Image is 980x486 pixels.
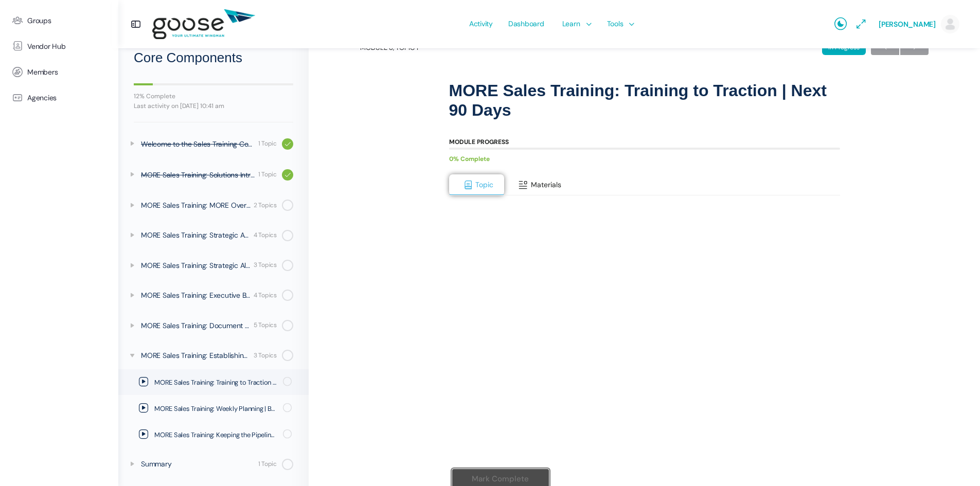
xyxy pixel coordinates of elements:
[154,430,276,440] span: MORE Sales Training: Keeping the Pipeline Flowing
[141,229,251,241] div: MORE Sales Training: Strategic Analysis
[141,200,251,211] div: MORE Sales Training: MORE Overview
[254,230,277,240] div: 4 Topics
[449,139,509,145] div: Module Progress
[118,252,309,279] a: MORE Sales Training: Strategic Alignment Plan 3 Topics
[929,437,980,486] iframe: Chat Widget
[118,369,309,395] a: MORE Sales Training: Training to Traction | Next 90 Days
[258,139,277,149] div: 1 Topic
[258,170,277,179] div: 1 Topic
[154,377,276,388] span: MORE Sales Training: Training to Traction | Next 90 Days
[449,152,830,166] div: 0% Complete
[141,320,251,331] div: MORE Sales Training: Document Workshop / Putting It To Work For You
[118,222,309,248] a: MORE Sales Training: Strategic Analysis 4 Topics
[27,16,51,25] span: Groups
[5,85,113,111] a: Agencies
[141,138,255,150] div: Welcome to the Sales Training Course
[141,260,251,271] div: MORE Sales Training: Strategic Alignment Plan
[141,458,255,470] div: Summary
[154,404,276,414] span: MORE Sales Training: Weekly Planning | Blocking Time
[879,20,936,29] span: [PERSON_NAME]
[118,161,309,189] a: MORE Sales Training: Solutions Introduced 1 Topic
[118,422,309,447] a: MORE Sales Training: Keeping the Pipeline Flowing
[5,59,113,85] a: Members
[5,33,113,59] a: Vendor Hub
[118,130,309,158] a: Welcome to the Sales Training Course 1 Topic
[118,395,309,421] a: MORE Sales Training: Weekly Planning | Blocking Time
[141,169,255,181] div: MORE Sales Training: Solutions Introduced
[254,260,277,270] div: 3 Topics
[475,180,493,189] span: Topic
[134,103,293,109] div: Last activity on [DATE] 10:41 am
[254,351,277,361] div: 3 Topics
[360,44,418,51] span: Module 8, Topic 1
[258,459,277,469] div: 1 Topic
[141,350,251,361] div: MORE Sales Training: Establishing Healthy Habits
[254,291,277,300] div: 4 Topics
[254,320,277,330] div: 5 Topics
[5,8,113,33] a: Groups
[118,342,309,369] a: MORE Sales Training: Establishing Healthy Habits 3 Topics
[531,180,561,189] span: Materials
[254,201,277,210] div: 2 Topics
[118,451,309,477] a: Summary 1 Topic
[118,192,309,219] a: MORE Sales Training: MORE Overview 2 Topics
[27,42,66,51] span: Vendor Hub
[118,282,309,309] a: MORE Sales Training: Executive Briefing 4 Topics
[141,290,251,301] div: MORE Sales Training: Executive Briefing
[449,81,840,120] h1: MORE Sales Training: Training to Traction | Next 90 Days
[27,68,58,77] span: Members
[27,94,57,102] span: Agencies
[118,312,309,339] a: MORE Sales Training: Document Workshop / Putting It To Work For You 5 Topics
[134,93,293,99] div: 12% Complete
